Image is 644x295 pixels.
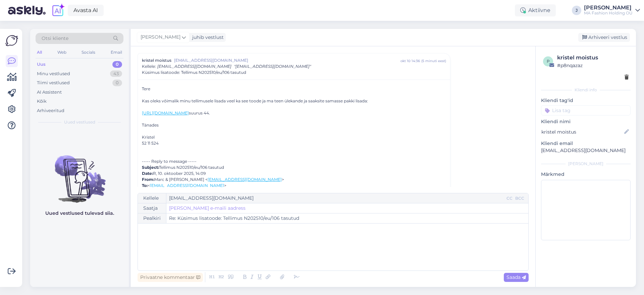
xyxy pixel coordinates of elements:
[166,193,505,203] input: Recepient...
[56,48,68,57] div: Web
[547,59,550,64] span: p
[51,3,65,17] img: explore-ai
[112,80,122,86] div: 0
[541,128,623,136] input: Lisa nimi
[138,213,166,223] div: Pealkiri
[541,105,631,115] input: Lisa tag
[578,33,630,42] div: Arhiveeri vestlus
[557,54,629,62] div: kristel moistus
[142,158,446,189] div: ----- Reply to message ----- Tellimus N202510/eu/106 tasutud R, 10. oktoober 2025, 14:09 Marc & [...
[142,171,153,176] strong: Date:
[5,34,18,47] img: Askly Logo
[138,203,166,213] div: Saatja
[421,58,446,63] div: ( 5 minuti eest )
[142,64,156,69] span: Kellele :
[166,213,528,223] input: Write subject here...
[208,177,282,182] a: [EMAIL_ADDRESS][DOMAIN_NAME]
[37,89,62,96] div: AI Assistent
[541,171,631,178] p: Märkmed
[541,118,631,125] p: Kliendi nimi
[234,64,311,69] span: "[EMAIL_ADDRESS][DOMAIN_NAME]"
[157,64,231,69] span: [EMAIL_ADDRESS][DOMAIN_NAME]
[80,48,97,57] div: Socials
[584,5,633,10] div: [PERSON_NAME]
[109,48,123,57] div: Email
[45,210,114,217] p: Uued vestlused tulevad siia.
[142,110,189,115] a: [URL][DOMAIN_NAME]
[169,205,246,212] a: [PERSON_NAME] e-maili aadress
[400,58,420,63] div: okt 10 14:36
[64,119,95,125] span: Uued vestlused
[584,10,633,16] div: MA Fashion Holding OÜ
[572,6,581,15] div: J
[112,61,122,68] div: 0
[557,62,629,69] div: # p8nqazaz
[541,147,631,154] p: [EMAIL_ADDRESS][DOMAIN_NAME]
[506,274,526,280] span: Saada
[150,183,224,188] a: [EMAIL_ADDRESS][DOMAIN_NAME]
[514,195,526,201] div: BCC
[505,195,514,201] div: CC
[142,177,154,182] strong: From:
[141,34,180,41] span: [PERSON_NAME]
[142,57,171,63] span: kristel moistus
[190,34,224,41] div: juhib vestlust
[138,273,203,282] div: Privaatne kommentaar
[541,161,631,167] div: [PERSON_NAME]
[30,143,129,204] img: No chats
[174,57,400,63] span: [EMAIL_ADDRESS][DOMAIN_NAME]
[541,140,631,147] p: Kliendi email
[42,35,68,42] span: Otsi kliente
[110,70,122,77] div: 43
[142,165,159,170] strong: Subject:
[68,5,104,16] a: Avasta AI
[515,4,556,16] div: Aktiivne
[37,98,47,105] div: Kõik
[37,107,64,114] div: Arhiveeritud
[584,5,640,16] a: [PERSON_NAME]MA Fashion Holding OÜ
[36,48,43,57] div: All
[142,69,246,76] span: Küsimus lisatoode: Tellimus N202510/eu/106 tasutud
[37,61,46,68] div: Uus
[142,183,148,188] strong: To:
[541,97,631,104] p: Kliendi tag'id
[37,80,70,86] div: Tiimi vestlused
[541,87,631,93] div: Kliendi info
[138,193,166,203] div: Kellele
[37,70,70,77] div: Minu vestlused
